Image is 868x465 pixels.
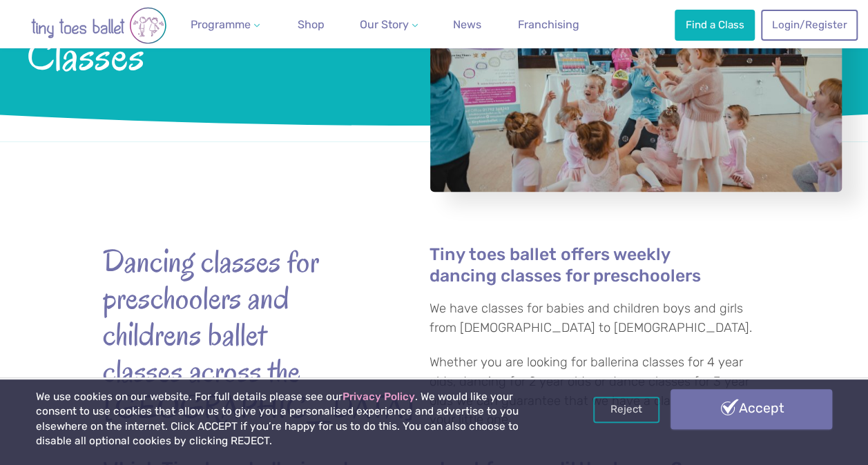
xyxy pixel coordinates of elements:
a: Franchising [512,11,585,39]
a: dancing classes for preschoolers [430,268,701,286]
a: Shop [292,11,330,39]
p: We have classes for babies and children boys and girls from [DEMOGRAPHIC_DATA] to [DEMOGRAPHIC_DA... [430,299,766,337]
a: Reject [593,397,659,423]
a: News [447,11,487,39]
p: Whether you are looking for ballerina classes for 4 year olds, dancing for 2 year olds or dance c... [430,353,766,429]
span: News [453,18,481,31]
a: Find a Class [675,10,755,40]
a: Login/Register [761,10,858,40]
span: Programme [191,18,251,31]
a: Programme [185,11,265,39]
span: Our Story [360,18,409,31]
span: Shop [298,18,325,31]
p: We use cookies on our website. For full details please see our . We would like your consent to us... [36,390,554,449]
strong: Dancing classes for preschoolers and childrens ballet classes across the [GEOGRAPHIC_DATA] [103,244,351,426]
a: Accept [671,389,832,429]
h4: Tiny toes ballet offers weekly [430,244,766,286]
a: Our Story [354,11,423,39]
img: tiny toes ballet [16,7,182,44]
span: Franchising [518,18,579,31]
a: Privacy Policy [343,390,415,403]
